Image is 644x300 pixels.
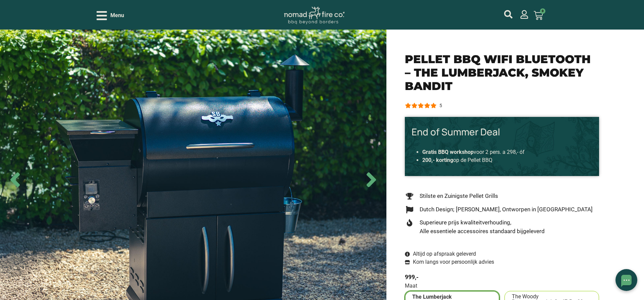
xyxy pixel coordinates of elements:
[540,8,545,14] span: 0
[412,126,592,138] h3: End of Summer Deal
[422,157,453,163] strong: 200,- korting
[418,205,593,214] span: Dutch Design; [PERSON_NAME], Ontworpen in [GEOGRAPHIC_DATA]
[422,149,474,155] strong: Gratis BBQ workshop
[512,294,539,299] span: The Woody
[3,168,27,191] span: Previous slide
[411,258,494,266] span: Kom langs voor persoonlijk advies
[422,148,582,156] li: voor 2 pers. a 298,- óf
[405,250,476,258] a: Altijd op afspraak geleverd
[520,10,529,19] a: mijn account
[526,7,551,24] a: 0
[422,156,582,164] li: op de Pellet BBQ
[418,192,498,201] span: Stilste en Zuinigste Pellet Grills
[405,283,417,289] span: Maat
[405,52,599,93] h1: Pellet BBQ Wifi Bluetooth – The Lumberjack, Smokey Bandit
[110,11,124,19] span: Menu
[97,10,124,22] div: Open/Close Menu
[412,294,452,300] span: The Lumberjack
[504,10,513,18] a: mijn account
[284,7,344,25] img: Nomad Logo
[405,258,494,266] a: Kom langs voor persoonlijk advies
[418,218,545,235] span: Superieure prijs kwaliteitverhouding, Alle essentiele accessoires standaard bijgeleverd
[439,102,442,109] div: 5
[411,250,476,258] span: Altijd op afspraak geleverd
[360,168,383,191] span: Next slide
